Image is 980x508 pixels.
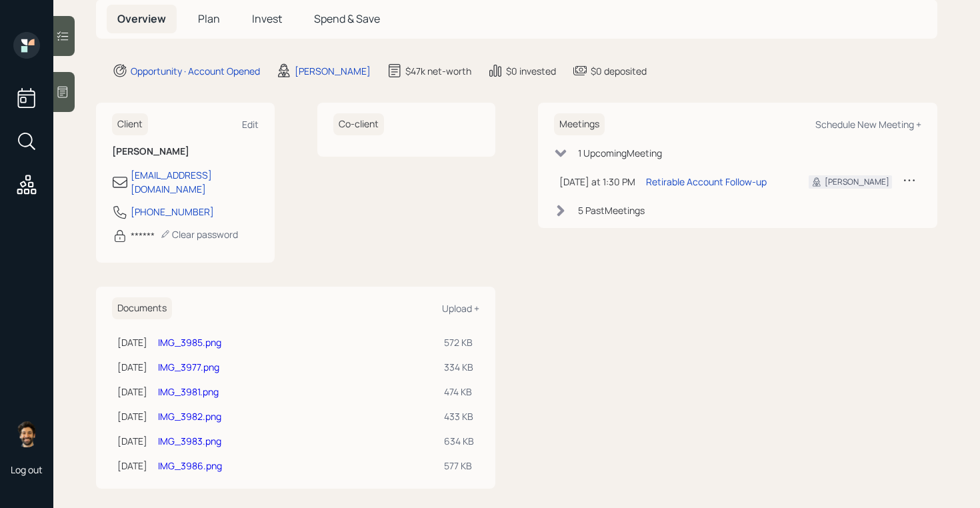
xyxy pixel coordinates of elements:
[112,113,148,135] h6: Client
[117,434,147,448] div: [DATE]
[158,361,219,373] a: IMG_3977.png
[295,64,371,78] div: [PERSON_NAME]
[559,175,635,189] div: [DATE] at 1:30 PM
[444,459,474,473] div: 577 KB
[158,459,222,472] a: IMG_3986.png
[825,176,889,188] div: [PERSON_NAME]
[578,203,645,217] div: 5 Past Meeting s
[444,434,474,448] div: 634 KB
[117,335,147,349] div: [DATE]
[112,146,259,157] h6: [PERSON_NAME]
[444,385,474,399] div: 474 KB
[158,435,221,447] a: IMG_3983.png
[444,335,474,349] div: 572 KB
[442,302,479,315] div: Upload +
[333,113,384,135] h6: Co-client
[13,421,40,447] img: eric-schwartz-headshot.png
[131,205,214,219] div: [PHONE_NUMBER]
[112,297,172,319] h6: Documents
[405,64,471,78] div: $47k net-worth
[117,459,147,473] div: [DATE]
[158,385,219,398] a: IMG_3981.png
[591,64,647,78] div: $0 deposited
[242,118,259,131] div: Edit
[554,113,605,135] h6: Meetings
[160,228,238,241] div: Clear password
[131,64,260,78] div: Opportunity · Account Opened
[198,11,220,26] span: Plan
[506,64,556,78] div: $0 invested
[117,385,147,399] div: [DATE]
[11,463,43,476] div: Log out
[815,118,921,131] div: Schedule New Meeting +
[444,360,474,374] div: 334 KB
[117,11,166,26] span: Overview
[158,410,221,423] a: IMG_3982.png
[578,146,662,160] div: 1 Upcoming Meeting
[131,168,259,196] div: [EMAIL_ADDRESS][DOMAIN_NAME]
[444,409,474,423] div: 433 KB
[158,336,221,349] a: IMG_3985.png
[117,409,147,423] div: [DATE]
[117,360,147,374] div: [DATE]
[646,175,767,189] div: Retirable Account Follow-up
[252,11,282,26] span: Invest
[314,11,380,26] span: Spend & Save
